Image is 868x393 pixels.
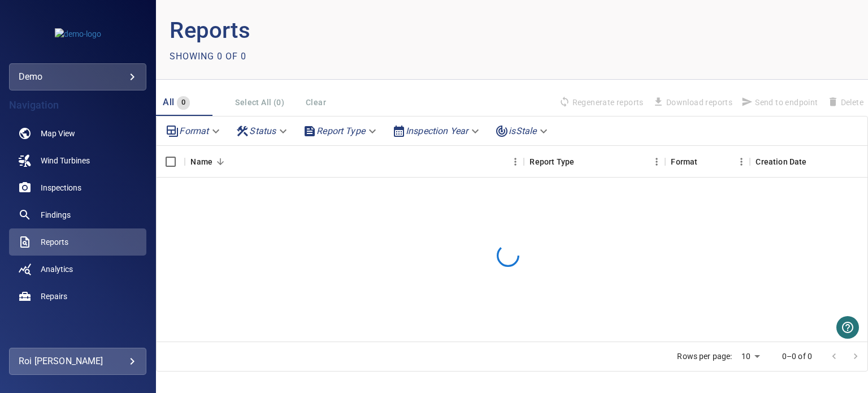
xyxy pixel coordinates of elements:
[648,153,665,170] button: Menu
[782,351,812,362] p: 0–0 of 0
[665,146,750,178] div: Format
[249,126,276,136] em: Status
[737,348,764,365] div: 10
[161,121,227,141] div: Format
[509,126,536,136] em: isStale
[19,352,137,370] div: Roi [PERSON_NAME]
[41,291,67,302] span: Repairs
[9,100,146,111] h4: Navigation
[41,264,73,275] span: Analytics
[19,68,137,86] div: demo
[9,256,146,283] a: analytics noActive
[9,63,146,90] div: demo
[574,154,590,170] button: Sort
[733,153,750,170] button: Menu
[406,126,468,136] em: Inspection Year
[9,120,146,147] a: map noActive
[170,14,512,47] p: Reports
[177,96,190,109] span: 0
[55,28,101,40] img: demo-logo
[677,351,732,362] p: Rows per page:
[671,146,697,178] div: Format
[9,201,146,228] a: findings noActive
[41,182,81,193] span: Inspections
[9,228,146,256] a: reports active
[298,121,383,141] div: Report Type
[316,126,365,136] em: Report Type
[9,283,146,310] a: repairs noActive
[41,128,75,139] span: Map View
[491,121,554,141] div: isStale
[388,121,486,141] div: Inspection Year
[231,121,294,141] div: Status
[530,146,574,178] div: Report Type
[41,209,71,221] span: Findings
[9,147,146,174] a: windturbines noActive
[697,154,713,170] button: Sort
[823,347,866,365] nav: pagination navigation
[212,154,228,170] button: Sort
[9,174,146,201] a: inspections noActive
[524,146,665,178] div: Report Type
[756,146,806,178] div: Creation Date
[190,146,212,178] div: Name
[185,146,524,178] div: Name
[806,154,822,170] button: Sort
[163,97,174,107] span: All
[41,236,68,248] span: Reports
[507,153,524,170] button: Menu
[41,155,90,166] span: Wind Turbines
[179,126,209,136] em: Format
[170,50,246,63] p: Showing 0 of 0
